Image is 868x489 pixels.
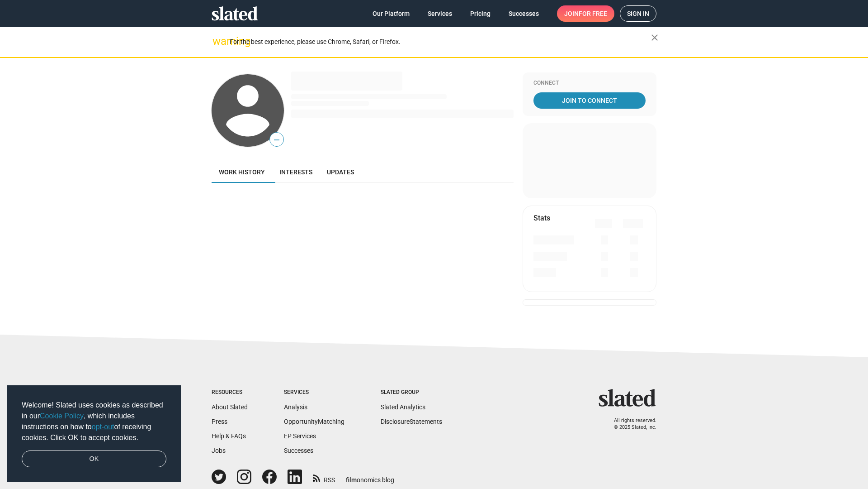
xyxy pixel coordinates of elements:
[649,32,660,43] mat-icon: close
[557,5,614,22] a: Joinfor free
[212,418,227,425] a: Press
[373,5,410,22] span: Our Platform
[284,432,316,440] a: EP Services
[381,389,442,396] div: Slated Group
[219,168,265,176] span: Work history
[420,5,459,22] a: Services
[212,36,223,47] mat-icon: warning
[533,80,646,87] div: Connect
[313,470,335,484] a: RSS
[346,469,394,484] a: filmonomics blog
[284,389,344,396] div: Services
[470,5,491,22] span: Pricing
[509,5,539,22] span: Successes
[284,403,307,411] a: Analysis
[40,412,84,420] a: Cookie Policy
[381,418,442,425] a: DisclosureStatements
[381,403,425,411] a: Slated Analytics
[346,476,357,484] span: film
[501,5,546,22] a: Successes
[22,451,166,468] a: dismiss cookie message
[463,5,498,22] a: Pricing
[212,447,226,454] a: Jobs
[212,432,246,440] a: Help & FAQs
[620,5,656,22] a: Sign in
[279,168,312,176] span: Interests
[284,418,344,425] a: OpportunityMatching
[92,423,114,431] a: opt-out
[428,5,452,22] span: Services
[365,5,417,22] a: Our Platform
[535,92,644,109] span: Join To Connect
[327,168,354,176] span: Updates
[212,403,248,411] a: About Slated
[533,213,550,223] mat-card-title: Stats
[320,161,361,183] a: Updates
[270,134,283,146] span: —
[579,5,607,22] span: for free
[533,92,646,109] a: Join To Connect
[564,5,607,22] span: Join
[230,36,651,48] div: For the best experience, please use Chrome, Safari, or Firefox.
[604,417,656,431] p: All rights reserved. © 2025 Slated, Inc.
[284,447,313,454] a: Successes
[627,6,649,21] span: Sign in
[212,161,272,183] a: Work history
[272,161,320,183] a: Interests
[7,385,181,482] div: cookieconsent
[22,400,166,443] span: Welcome! Slated uses cookies as described in our , which includes instructions on how to of recei...
[212,389,248,396] div: Resources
